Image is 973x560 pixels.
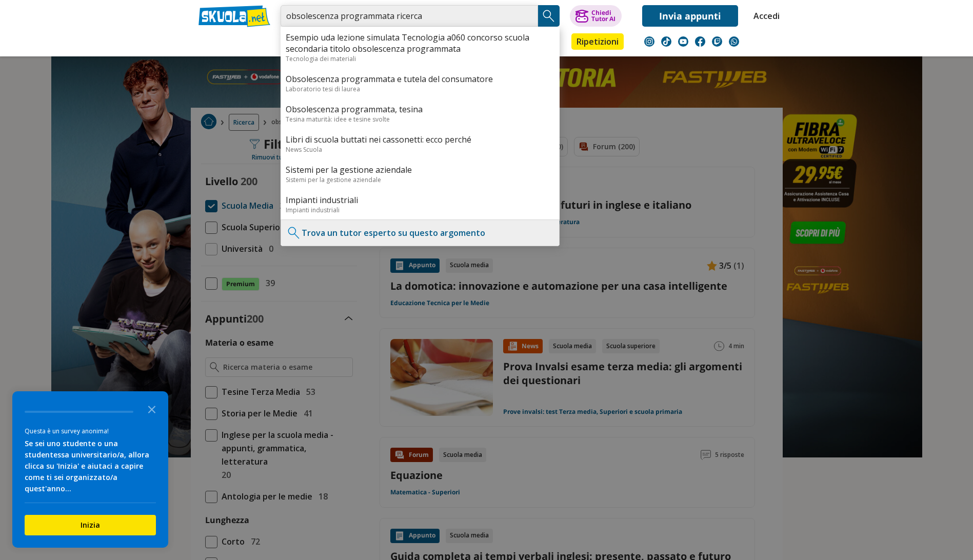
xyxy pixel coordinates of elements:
div: News Scuola [286,145,554,154]
a: Trova un tutor esperto su questo argomento [302,227,485,238]
a: Impianti industriali [286,194,554,206]
div: Chiedi Tutor AI [591,10,615,22]
a: Appunti [278,33,324,52]
button: Close the survey [142,398,162,419]
a: Esempio uda lezione simulata Tecnologia a060 concorso scuola secondaria titolo obsolescenza progr... [286,32,554,54]
a: Obsolescenza programmata e tutela del consumatore [286,73,554,85]
a: Invia appunti [642,5,738,27]
button: Inizia [25,515,156,535]
a: Sistemi per la gestione aziendale [286,164,554,175]
div: Laboratorio tesi di laurea [286,85,554,93]
a: Ripetizioni [571,33,624,50]
img: WhatsApp [729,36,739,47]
div: Impianti industriali [286,206,554,214]
img: instagram [644,36,654,47]
img: youtube [678,36,688,47]
div: Sistemi per la gestione aziendale [286,175,554,184]
div: Questa è un survey anonima! [25,426,156,436]
div: Tesina maturità: idee e tesine svolte [286,115,554,124]
button: Search Button [538,5,560,27]
a: Obsolescenza programmata, tesina [286,104,554,115]
img: Cerca appunti, riassunti o versioni [541,8,557,24]
input: Cerca appunti, riassunti o versioni [281,5,538,27]
img: twitch [712,36,722,47]
button: ChiediTutor AI [570,5,622,27]
a: Accedi [753,5,775,27]
div: Se sei uno studente o una studentessa universitario/a, allora clicca su 'Inizia' e aiutaci a capi... [25,438,156,494]
div: Survey [12,391,168,548]
div: Tecnologia dei materiali [286,54,554,63]
a: Libri di scuola buttati nei cassonetti: ecco perché [286,134,554,145]
img: Trova un tutor esperto [286,225,302,241]
img: facebook [695,36,705,47]
img: tiktok [661,36,671,47]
